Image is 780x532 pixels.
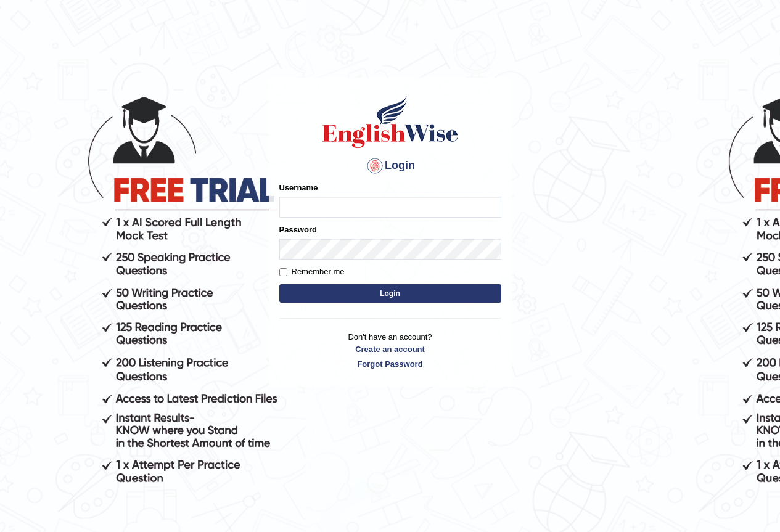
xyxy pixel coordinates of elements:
[279,343,501,355] a: Create an account
[320,94,461,150] img: Logo of English Wise sign in for intelligent practice with AI
[279,268,287,276] input: Remember me
[279,358,501,370] a: Forgot Password
[279,224,317,235] label: Password
[279,331,501,369] p: Don't have an account?
[279,156,501,176] h4: Login
[279,284,501,303] button: Login
[279,182,318,194] label: Username
[279,266,345,278] label: Remember me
